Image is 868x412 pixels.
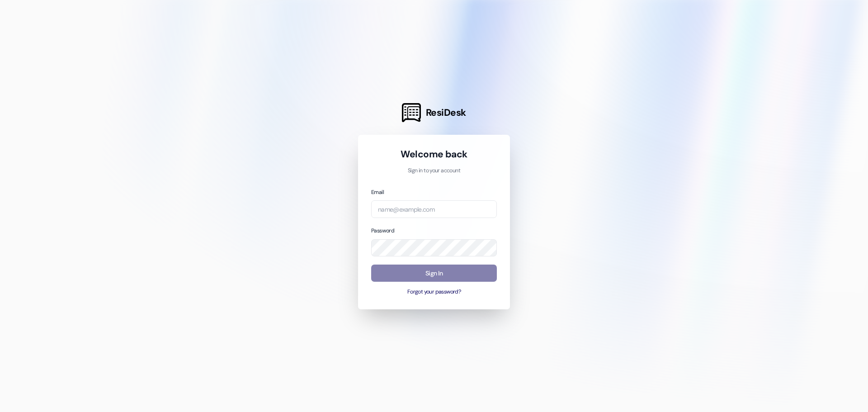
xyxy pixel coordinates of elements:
label: Email [371,189,384,196]
p: Sign in to your account [371,167,497,175]
button: Forgot your password? [371,288,497,296]
img: ResiDesk Logo [402,103,421,122]
h1: Welcome back [371,148,497,161]
span: ResiDesk [426,106,466,119]
button: Sign In [371,265,497,282]
input: name@example.com [371,200,497,218]
label: Password [371,227,394,234]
